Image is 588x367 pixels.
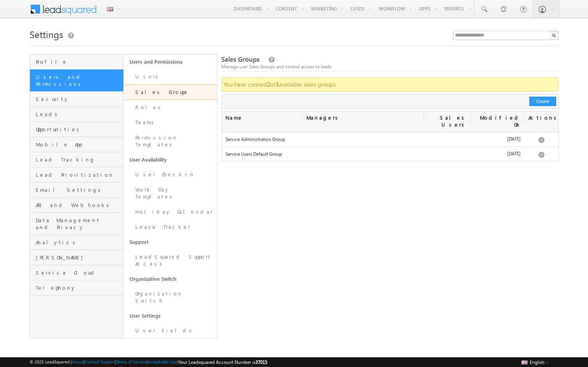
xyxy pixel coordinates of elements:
[124,130,217,152] a: Permission Templates
[30,107,123,122] a: Leads
[30,183,123,198] a: Email Settings
[124,249,217,271] a: LeadSquared Support Access
[529,97,556,106] button: Create
[36,96,121,103] span: Security
[30,152,123,167] a: Lead Tracking
[255,359,267,365] span: 37015
[72,359,83,364] a: About
[30,250,123,265] a: [PERSON_NAME]
[221,55,259,64] span: Sales Groups
[124,84,217,100] a: Sales Groups
[124,323,217,338] a: User Fields
[84,359,115,364] a: Contact Support
[148,359,177,364] a: Acceptable Use
[30,28,63,40] span: Settings
[530,359,544,365] span: English
[222,111,303,125] div: Name
[36,217,121,231] span: Data Management and Privacy
[471,150,525,161] div: [DATE]
[124,100,217,115] a: Roles
[36,186,121,193] span: Email Settings
[124,219,217,235] a: Leave Tracker
[267,80,270,88] strong: 2
[36,58,121,65] span: Profile
[36,239,121,246] span: Analytics
[36,126,121,133] span: Opportunities
[36,284,121,291] span: Telephony
[124,115,217,130] a: Teams
[30,235,123,250] a: Analytics
[36,202,121,209] span: API and Webhooks
[471,136,525,146] div: [DATE]
[124,182,217,204] a: Work Day Templates
[224,80,337,88] span: You have created of available sales groups.
[30,92,123,107] a: Security
[525,111,558,125] div: Actions
[36,171,121,178] span: Lead Prioritization
[226,136,299,143] label: Service Administrators Group
[30,358,267,366] span: © 2025 LeadSquared | | | | |
[30,198,123,213] a: API and Webhooks
[30,70,123,92] a: Users and Permissions
[36,141,121,148] span: Mobile App
[471,111,525,132] div: Modified On
[30,122,123,137] a: Opportunities
[124,271,217,286] a: Organization Switch
[124,54,217,69] a: Users and Permissions
[178,359,267,365] span: Your Leadsquared Account Number is
[276,80,279,88] strong: 3
[520,357,551,367] button: English
[124,167,217,182] a: User Check-in
[124,204,217,219] a: Holiday Calendar
[124,69,217,84] a: Users
[30,54,123,70] a: Profile
[36,269,121,276] span: Service Cloud
[30,167,123,183] a: Lead Prioritization
[303,111,423,125] div: Managers
[36,254,121,261] span: [PERSON_NAME]
[36,73,121,87] span: Users and Permissions
[36,156,121,163] span: Lead Tracking
[124,308,217,323] a: User Settings
[30,213,123,235] a: Data Management and Privacy
[30,137,123,152] a: Mobile App
[424,111,471,132] div: Sales Users
[124,152,217,167] a: User Availability
[30,265,123,280] a: Service Cloud
[124,286,217,308] a: Organization Switch
[116,359,147,364] a: Terms of Service
[30,280,123,296] a: Telephony
[36,111,121,118] span: Leads
[124,235,217,249] a: Support
[221,63,558,70] div: Manage user Sales Groups and control access to leads
[226,151,299,158] label: Service Users Default Group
